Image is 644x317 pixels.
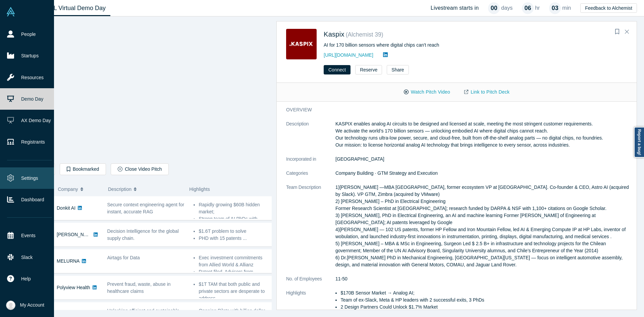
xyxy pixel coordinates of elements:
[562,4,571,12] p: min
[335,170,438,176] span: Company Building · GTM Strategy and Execution
[199,268,273,282] li: Patent filed, Advisors from BetterHelp, Reversing Labs ...
[108,182,131,196] span: Description
[199,254,273,268] li: Exec investment commitments from Allied World & Allianz
[397,86,457,98] button: Watch Pitch Video
[58,182,101,196] button: Company
[286,29,317,59] img: Kaspix's Logo
[286,275,335,289] dt: No. of Employees
[29,22,271,158] iframe: KASPIX
[324,52,373,58] a: [URL][DOMAIN_NAME]
[488,2,500,14] div: 00
[189,187,210,192] span: Highlights
[622,27,632,37] button: Close
[199,281,273,302] li: $1T TAM that both public and private sectors are desperate to address
[324,31,344,38] a: Kaspix
[107,228,179,241] span: Decision Intelligence for the global supply chain.
[286,184,335,275] dt: Team Description
[634,127,644,158] a: Report a bug!
[199,228,273,235] li: $1.6T problem to solve
[111,163,169,175] button: Close Video Pitch
[335,275,632,282] dd: 11-50
[324,42,547,49] div: AI for 170 billion sensors where digital chips can't reach
[286,120,335,156] dt: Description
[60,163,106,175] button: Bookmarked
[335,120,632,149] p: KASPIX enables analog AI circuits to be designed and licensed at scale, meeting the most stringen...
[580,3,637,13] button: Feedback to Alchemist
[335,156,632,163] dd: [GEOGRAPHIC_DATA]
[457,86,517,98] a: Link to Pitch Deck
[21,275,31,282] span: Help
[199,201,273,215] li: Rapidly growing $60B hidden market;
[335,184,632,268] p: 1)[PERSON_NAME] —MBA [GEOGRAPHIC_DATA], former ecosystem VP at [GEOGRAPHIC_DATA]. Co-founder & CE...
[57,285,90,290] a: Polyview Health
[501,4,513,12] p: days
[340,297,632,304] li: Team of ex-Slack, Meta & HP leaders with 2 successful exits, 3 PhDs
[522,2,534,14] div: 06
[20,302,44,309] span: My Account
[57,232,95,237] a: [PERSON_NAME]
[387,65,409,74] button: Share
[286,170,335,184] dt: Categories
[107,202,184,214] span: Secure context engineering agent for instant, accurate RAG
[340,304,632,311] li: 2 Design Partners Could Unlock $1.7% Market
[535,4,540,12] p: hr
[57,205,75,211] a: Donkit AI
[286,106,623,113] h3: overview
[107,255,140,260] span: Airtags for Data
[57,258,79,264] a: MELURNA
[346,31,383,38] small: ( Alchemist 39 )
[58,182,78,196] span: Company
[199,235,273,242] li: PHD with 15 patents ...
[355,65,382,74] button: Reserve
[612,27,622,37] button: Bookmark
[6,301,44,310] button: My Account
[199,215,273,229] li: Strong team of AI PhDs with multiple patents ...
[6,7,15,16] img: Alchemist Vault Logo
[107,281,171,294] span: Prevent fraud, waste, abuse in healthcare claims
[431,5,479,11] h4: Livestream starts in
[108,182,182,196] button: Description
[340,289,632,297] li: $170B Sensor Market → Analog AI;
[6,301,15,310] img: Anna Sanchez's Account
[549,2,561,14] div: 03
[286,156,335,170] dt: Incorporated in
[324,65,351,74] button: Connect
[28,0,110,16] a: Class XL Virtual Demo Day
